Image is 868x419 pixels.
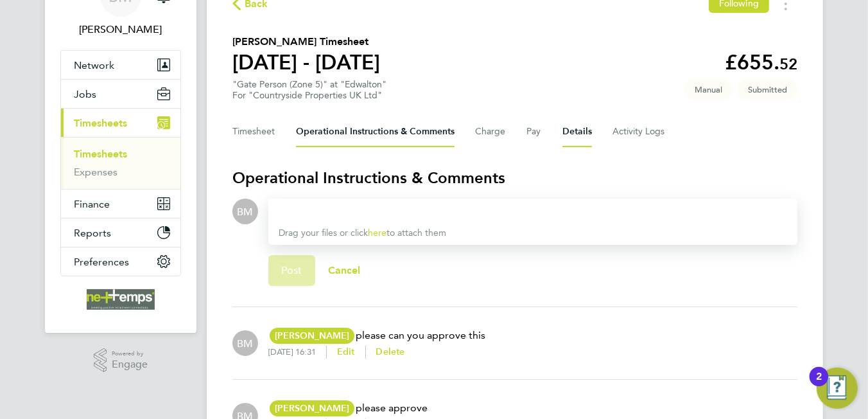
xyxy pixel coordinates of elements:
[232,168,797,188] h3: Operational Instructions & Comments
[61,80,180,108] button: Jobs
[475,116,506,147] button: Charge
[376,346,405,357] span: Delete
[328,264,361,276] span: Cancel
[74,88,96,100] span: Jobs
[232,34,380,49] h2: [PERSON_NAME] Timesheet
[61,247,180,276] button: Preferences
[279,227,446,238] span: Drag your files or click to attach them
[738,79,797,100] span: This timesheet is Submitted.
[268,400,428,416] p: please approve
[238,204,254,218] span: BM
[74,256,129,268] span: Preferences
[270,400,354,416] span: [PERSON_NAME]
[87,289,155,310] img: net-temps-logo-retina.png
[376,346,405,359] button: Delete
[268,328,485,343] p: please can you approve this
[725,50,797,75] app-decimal: £655.
[74,59,114,71] span: Network
[296,116,455,147] button: Operational Instructions & Comments
[562,116,592,147] button: Details
[684,79,733,100] span: This timesheet was manually created.
[74,166,117,178] a: Expenses
[74,148,127,160] a: Timesheets
[74,198,110,210] span: Finance
[232,79,386,101] div: "Gate Person (Zone 5)" at "Edwalton"
[60,22,181,37] span: Brooke Morley
[112,348,148,359] span: Powered by
[112,359,148,370] span: Engage
[61,137,180,189] div: Timesheets
[238,336,254,350] span: BM
[232,90,386,101] div: For "Countryside Properties UK Ltd"
[816,377,822,393] div: 2
[779,55,797,73] span: 52
[368,227,386,238] a: here
[61,51,180,79] button: Network
[337,346,355,357] span: Edit
[526,116,542,147] button: Pay
[232,49,380,75] h1: [DATE] - [DATE]
[94,348,148,373] a: Powered byEngage
[60,289,181,310] a: Go to home page
[61,218,180,247] button: Reports
[268,347,326,357] div: [DATE] 16:31
[315,255,374,286] button: Cancel
[612,116,666,147] button: Activity Logs
[61,109,180,137] button: Timesheets
[74,227,111,239] span: Reports
[817,368,858,409] button: Open Resource Center, 2 new notifications
[232,199,258,224] div: Brooke Morley
[74,117,127,129] span: Timesheets
[232,330,258,356] div: Brooke Morley
[337,346,355,359] button: Edit
[232,116,275,147] button: Timesheet
[270,328,354,344] span: [PERSON_NAME]
[61,190,180,218] button: Finance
